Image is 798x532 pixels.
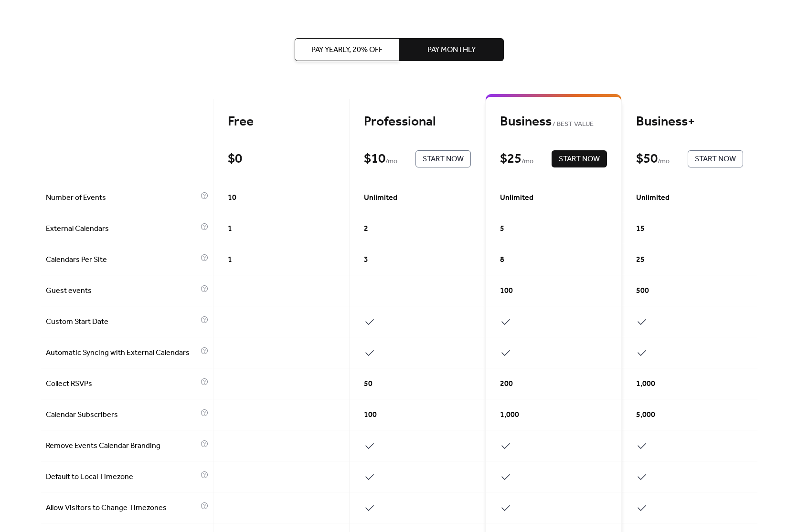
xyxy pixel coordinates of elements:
span: Allow Visitors to Change Timezones [46,502,198,514]
span: Pay Yearly, 20% off [311,44,383,56]
span: 50 [364,378,372,390]
span: Number of Events [46,192,198,204]
div: $ 0 [228,151,242,167]
button: Pay Yearly, 20% off [295,38,399,61]
span: Start Now [423,154,464,165]
span: Guest events [46,285,198,297]
span: Calendars Per Site [46,254,198,266]
span: 25 [636,254,645,266]
span: Pay Monthly [427,44,476,56]
span: Automatic Syncing with External Calendars [46,347,198,359]
span: Unlimited [500,192,533,204]
span: Remove Events Calendar Branding [46,440,198,452]
span: 1,000 [500,409,519,421]
span: Start Now [559,154,600,165]
span: 3 [364,254,368,266]
span: Start Now [695,154,736,165]
button: Start Now [415,150,471,167]
span: 10 [228,192,236,204]
div: $ 25 [500,151,521,167]
span: BEST VALUE [552,119,594,130]
span: 1,000 [636,378,655,390]
div: Free [228,114,335,130]
span: Custom Start Date [46,316,198,328]
span: 15 [636,223,645,235]
span: 2 [364,223,368,235]
span: 1 [228,254,232,266]
span: 200 [500,378,513,390]
div: Business [500,114,607,130]
span: 100 [500,285,513,297]
span: / mo [658,156,670,167]
span: Unlimited [364,192,397,204]
span: 5 [500,223,504,235]
div: Professional [364,114,471,130]
span: / mo [385,156,397,167]
span: 100 [364,409,377,421]
span: 5,000 [636,409,655,421]
span: 8 [500,254,504,266]
button: Pay Monthly [399,38,504,61]
span: 500 [636,285,649,297]
div: Business+ [636,114,743,130]
div: $ 50 [636,151,658,167]
span: Collect RSVPs [46,378,198,390]
span: Calendar Subscribers [46,409,198,421]
button: Start Now [552,150,607,167]
button: Start Now [688,150,743,167]
span: External Calendars [46,223,198,235]
span: 1 [228,223,232,235]
div: $ 10 [364,151,385,167]
span: Default to Local Timezone [46,471,198,483]
span: Unlimited [636,192,670,204]
span: / mo [521,156,533,167]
